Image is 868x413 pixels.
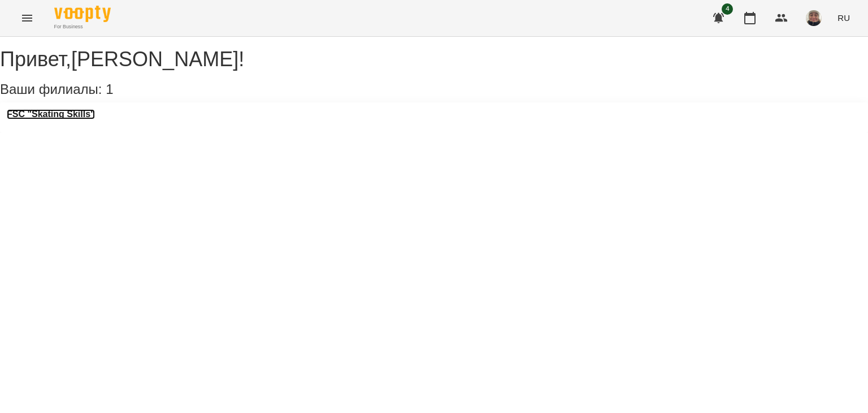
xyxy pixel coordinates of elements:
[106,81,113,97] span: 1
[722,3,733,15] span: 4
[54,23,111,31] span: For Business
[837,12,850,24] span: RU
[54,6,111,22] img: Voopty Logo
[14,5,41,32] button: Menu
[806,10,822,26] img: 4cf27c03cdb7f7912a44474f3433b006.jpeg
[7,109,95,119] a: FSC "Skating Skills"
[833,7,854,28] button: RU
